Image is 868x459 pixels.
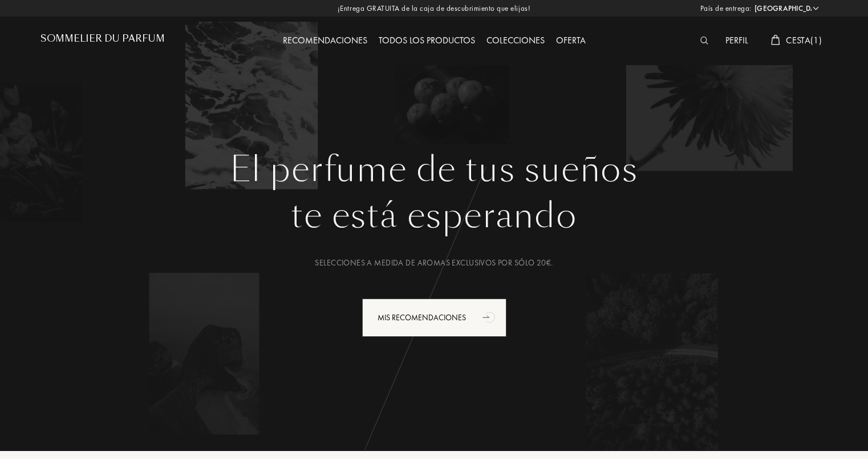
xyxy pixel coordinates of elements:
div: Selecciones a medida de aromas exclusivos por sólo 20€. [49,257,819,269]
span: Cesta ( 1 ) [786,34,822,46]
div: Oferta [550,34,591,49]
div: Mis recomendaciones [362,299,506,337]
a: Oferta [550,34,591,46]
a: Mis recomendacionesanimation [354,299,515,337]
img: cart_white.svg [771,35,780,45]
h1: Sommelier du Parfum [40,33,165,44]
div: Recomendaciones [277,34,373,49]
div: Perfil [720,34,754,49]
h1: El perfume de tus sueños [49,149,819,190]
a: Sommelier du Parfum [40,33,165,49]
div: te está esperando [49,190,819,241]
a: Recomendaciones [277,34,373,46]
div: Todos los productos [373,34,481,49]
a: Todos los productos [373,34,481,46]
a: Colecciones [481,34,550,46]
span: País de entrega: [700,3,752,14]
img: search_icn_white.svg [700,37,709,45]
a: Perfil [720,34,754,46]
div: Colecciones [481,34,550,49]
div: animation [478,305,501,328]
